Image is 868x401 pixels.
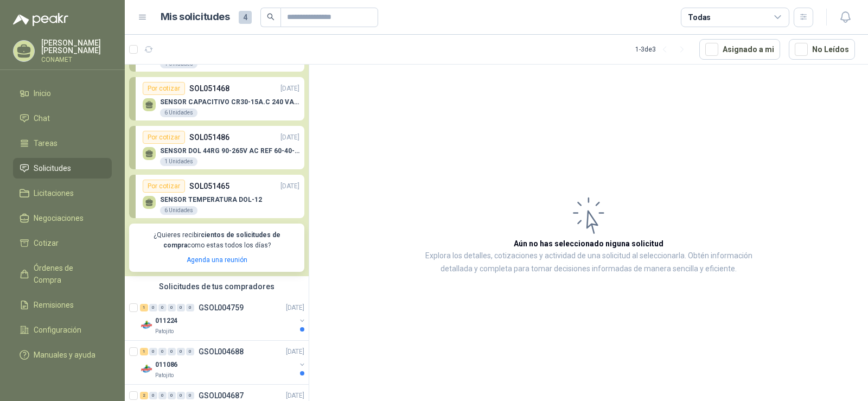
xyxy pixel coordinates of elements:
[140,319,153,332] img: Company Logo
[160,196,262,203] p: SENSOR TEMPERATURA DOL-12
[189,131,229,143] p: SOL051486
[140,348,148,355] div: 1
[163,231,280,249] b: cientos de solicitudes de compra
[286,302,304,313] p: [DATE]
[13,13,68,26] img: Logo peakr
[129,77,304,120] a: Por cotizarSOL051468[DATE] SENSOR CAPACITIVO CR30-15A.C 240 VAC AUT6 Unidades
[41,39,112,54] p: [PERSON_NAME] [PERSON_NAME]
[160,157,197,166] div: 1 Unidades
[199,348,244,355] p: GSOL004688
[34,87,51,99] span: Inicio
[143,82,185,95] div: Por cotizar
[280,132,299,143] p: [DATE]
[13,233,112,253] a: Cotizar
[177,392,185,399] div: 0
[635,41,691,58] div: 1 - 3 de 3
[34,187,74,199] span: Licitaciones
[168,348,176,355] div: 0
[155,327,174,336] p: Patojito
[155,359,177,370] p: 011086
[34,349,95,361] span: Manuales y ayuda
[160,98,299,106] p: SENSOR CAPACITIVO CR30-15A.C 240 VAC AUT
[160,147,299,155] p: SENSOR DOL 44RG 90-265V AC REF 60-40-06
[136,230,298,251] p: ¿Quieres recibir como estas todos los días?
[125,276,309,297] div: Solicitudes de tus compradores
[13,158,112,179] a: Solicitudes
[199,304,244,311] p: GSOL004759
[280,84,299,94] p: [DATE]
[13,108,112,129] a: Chat
[13,258,112,290] a: Órdenes de Compra
[149,392,157,399] div: 0
[168,392,176,399] div: 0
[34,212,84,224] span: Negociaciones
[189,82,229,94] p: SOL051468
[34,162,71,174] span: Solicitudes
[267,13,275,21] span: search
[418,250,759,276] p: Explora los detalles, cotizaciones y actividad de una solicitud al seleccionarla. Obtén informaci...
[155,315,177,326] p: 011224
[189,180,229,192] p: SOL051465
[688,11,711,23] div: Todas
[13,133,112,154] a: Tareas
[187,256,247,264] a: Agenda una reunión
[286,390,304,400] p: [DATE]
[177,304,185,311] div: 0
[149,304,157,311] div: 0
[155,371,174,380] p: Patojito
[129,126,304,169] a: Por cotizarSOL051486[DATE] SENSOR DOL 44RG 90-265V AC REF 60-40-061 Unidades
[13,83,112,104] a: Inicio
[34,324,81,336] span: Configuración
[158,392,167,399] div: 0
[158,304,167,311] div: 0
[789,39,855,60] button: No Leídos
[158,348,167,355] div: 0
[13,183,112,203] a: Licitaciones
[34,237,59,249] span: Cotizar
[160,109,197,117] div: 6 Unidades
[34,112,50,124] span: Chat
[140,304,148,311] div: 1
[186,392,194,399] div: 0
[140,301,307,336] a: 1 0 0 0 0 0 GSOL004759[DATE] Company Logo011224Patojito
[286,346,304,357] p: [DATE]
[149,348,157,355] div: 0
[177,348,185,355] div: 0
[13,208,112,228] a: Negociaciones
[168,304,176,311] div: 0
[699,39,780,60] button: Asignado a mi
[161,9,230,25] h1: Mis solicitudes
[34,299,74,311] span: Remisiones
[140,345,307,380] a: 1 0 0 0 0 0 GSOL004688[DATE] Company Logo011086Patojito
[125,10,309,276] div: Por cotizarSOL052212[DATE] MEDIDOR DE METROS DE TELA1 UnidadesPor cotizarSOL051468[DATE] SENSOR C...
[140,362,153,375] img: Company Logo
[514,238,663,250] h3: Aún no has seleccionado niguna solicitud
[34,262,101,286] span: Órdenes de Compra
[13,345,112,365] a: Manuales y ayuda
[143,180,185,193] div: Por cotizar
[143,131,185,144] div: Por cotizar
[239,11,252,24] span: 4
[129,175,304,218] a: Por cotizarSOL051465[DATE] SENSOR TEMPERATURA DOL-126 Unidades
[140,392,148,399] div: 2
[13,320,112,340] a: Configuración
[199,392,244,399] p: GSOL004687
[41,56,112,63] p: CONAMET
[13,295,112,315] a: Remisiones
[280,181,299,192] p: [DATE]
[186,348,194,355] div: 0
[186,304,194,311] div: 0
[34,137,58,149] span: Tareas
[160,206,197,215] div: 6 Unidades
